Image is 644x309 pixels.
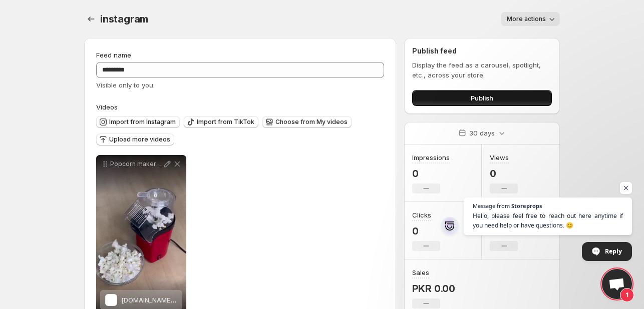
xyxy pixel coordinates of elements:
[412,46,552,56] h2: Publish feed
[184,116,258,128] button: Import from TikTok
[412,225,440,237] p: 0
[471,93,493,103] span: Publish
[110,160,162,168] p: Popcorn maker machine_ mini popcorn maker_ air popcorn maker _shorts _popcorn720P_HD
[262,116,352,128] button: Choose from My videos
[412,210,431,220] h3: Clicks
[96,103,118,111] span: Videos
[109,135,170,143] span: Upload more videos
[412,267,429,277] h3: Sales
[469,128,495,138] p: 30 days
[96,133,174,145] button: Upload more videos
[100,13,148,25] span: instagram
[490,152,509,162] h3: Views
[620,288,634,302] span: 1
[96,51,131,59] span: Feed name
[275,118,348,126] span: Choose from My videos
[96,81,155,89] span: Visible only to you.
[490,167,518,179] p: 0
[96,116,180,128] button: Import from Instagram
[109,118,176,126] span: Import from Instagram
[412,152,450,162] h3: Impressions
[412,60,552,80] p: Display the feed as a carousel, spotlight, etc., across your store.
[602,269,632,299] div: Open chat
[473,203,510,208] span: Message from
[412,90,552,106] button: Publish
[197,118,254,126] span: Import from TikTok
[84,12,98,26] button: Settings
[412,167,450,179] p: 0
[473,211,623,230] span: Hello, please feel free to reach out here anytime if you need help or have questions. 😊
[412,282,455,294] p: PKR 0.00
[501,12,560,26] button: More actions
[507,15,546,23] span: More actions
[605,242,622,260] span: Reply
[121,296,258,304] span: [DOMAIN_NAME] Light brown Leather Wallet
[511,203,542,208] span: Storeprops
